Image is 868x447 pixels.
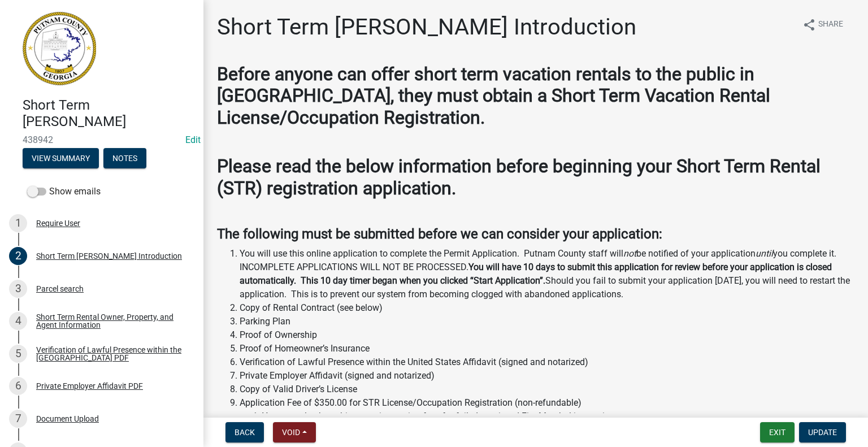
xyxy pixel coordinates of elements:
label: Show emails [27,185,101,198]
div: 3 [9,280,27,298]
wm-modal-confirm: Edit Application Number [185,134,201,145]
div: Require User [36,219,80,227]
button: shareShare [793,14,852,36]
span: Share [818,18,843,32]
li: Copy of Valid Driver’s License [240,383,854,396]
li: You will use this online application to complete the Permit Application. Putnam County staff will... [240,247,854,301]
i: until [756,248,773,259]
button: Exit [760,422,795,442]
div: Private Employer Affidavit PDF [36,382,143,390]
strong: The following must be submitted before we can consider your application: [217,226,662,242]
h4: Short Term [PERSON_NAME] [23,97,194,130]
li: Verification of Lawful Presence within the United States Affidavit (signed and notarized) [240,355,854,369]
li: Proof of Homeowner’s Insurance [240,342,854,355]
div: 5 [9,345,27,363]
h1: Short Term [PERSON_NAME] Introduction [217,14,636,41]
i: not [623,248,636,259]
li: Proof of Ownership [240,328,854,342]
li: Private Employer Affidavit (signed and notarized) [240,369,854,383]
button: Void [273,422,316,442]
span: 438942 [23,134,181,145]
strong: Please read the below information before beginning your Short Term Rental (STR) registration appl... [217,155,821,198]
li: You may also be subject to reinspection fees for failed or missed Fire Marshal inspections [262,410,854,423]
div: Document Upload [36,415,99,423]
button: Update [799,422,846,442]
button: Back [225,422,264,442]
div: 2 [9,247,27,265]
span: Update [808,428,837,437]
button: View Summary [23,148,99,168]
strong: You will have 10 days to submit this application for review before your application is closed aut... [240,262,832,286]
wm-modal-confirm: Notes [103,154,146,163]
div: Short Term Rental Owner, Property, and Agent Information [36,313,185,329]
wm-modal-confirm: Summary [23,154,99,163]
div: 4 [9,312,27,330]
div: 7 [9,410,27,428]
strong: Before anyone can offer short term vacation rentals to the public in [GEOGRAPHIC_DATA], they must... [217,63,770,128]
span: Back [235,428,255,437]
li: Application Fee of $350.00 for STR License/Occupation Registration (non-refundable) [240,396,854,423]
div: Short Term [PERSON_NAME] Introduction [36,252,182,260]
img: Putnam County, Georgia [23,12,96,85]
span: Void [282,428,300,437]
div: 6 [9,377,27,395]
div: Verification of Lawful Presence within the [GEOGRAPHIC_DATA] PDF [36,346,185,362]
i: share [802,18,816,32]
a: Edit [185,134,201,145]
li: Parking Plan [240,315,854,328]
div: Parcel search [36,285,84,293]
li: Copy of Rental Contract (see below) [240,301,854,315]
div: 1 [9,214,27,232]
button: Notes [103,148,146,168]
